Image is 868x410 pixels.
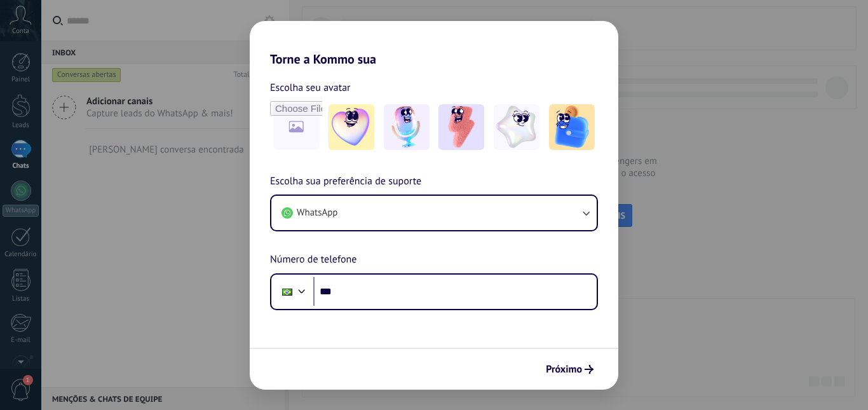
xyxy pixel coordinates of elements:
[540,359,599,380] button: Próximo
[329,104,374,150] img: -1.jpeg
[384,104,430,150] img: -2.jpeg
[270,252,356,268] span: Número de telefone
[275,278,299,305] div: Brazil: + 55
[297,207,337,219] span: WhatsApp
[438,104,484,150] img: -3.jpeg
[270,79,351,96] span: Escolha seu avatar
[271,196,597,230] button: WhatsApp
[270,174,421,190] span: Escolha sua preferência de suporte
[250,21,618,67] h2: Torne a Kommo sua
[549,104,595,150] img: -5.jpeg
[546,365,582,374] span: Próximo
[494,104,539,150] img: -4.jpeg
